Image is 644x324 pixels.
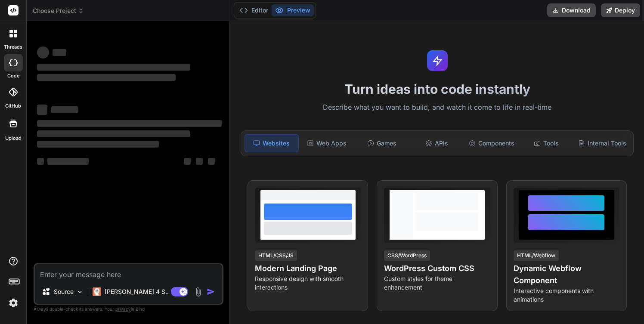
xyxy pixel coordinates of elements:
[5,135,22,142] label: Upload
[235,81,639,97] h1: Turn ideas into code instantly
[37,141,159,148] span: ‌
[208,158,215,165] span: ‌
[575,134,630,152] div: Internal Tools
[193,287,203,297] img: attachment
[54,287,74,296] p: Source
[272,4,314,16] button: Preview
[4,43,22,51] label: threads
[37,46,49,59] span: ‌
[37,64,190,71] span: ‌
[547,3,596,17] button: Download
[51,106,78,113] span: ‌
[245,134,298,152] div: Websites
[514,250,559,261] div: HTML/Webflow
[37,105,47,115] span: ‌
[514,287,619,304] p: Interactive components with animations
[76,288,84,296] img: Pick Models
[5,102,21,110] label: GitHub
[53,49,66,56] span: ‌
[384,275,490,292] p: Custom styles for theme enhancement
[236,4,272,16] button: Editor
[33,6,84,15] span: Choose Project
[93,287,101,296] img: Claude 4 Sonnet
[6,296,21,310] img: settings
[235,102,639,113] p: Describe what you want to build, and watch it come to life in real-time
[255,250,297,261] div: HTML/CSS/JS
[384,262,490,275] h4: WordPress Custom CSS
[37,158,44,165] span: ‌
[37,130,190,137] span: ‌
[255,262,361,275] h4: Modern Landing Page
[514,262,619,287] h4: Dynamic Webflow Component
[410,134,463,152] div: APIs
[37,74,176,81] span: ‌
[47,158,89,165] span: ‌
[37,120,222,127] span: ‌
[384,250,430,261] div: CSS/WordPress
[7,72,19,80] label: code
[465,134,518,152] div: Components
[207,287,215,296] img: icon
[34,305,223,313] p: Always double-check its answers. Your in Bind
[355,134,408,152] div: Games
[105,287,169,296] p: [PERSON_NAME] 4 S..
[300,134,353,152] div: Web Apps
[196,158,203,165] span: ‌
[255,275,361,292] p: Responsive design with smooth interactions
[115,306,131,312] span: privacy
[601,3,640,17] button: Deploy
[520,134,573,152] div: Tools
[184,158,191,165] span: ‌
